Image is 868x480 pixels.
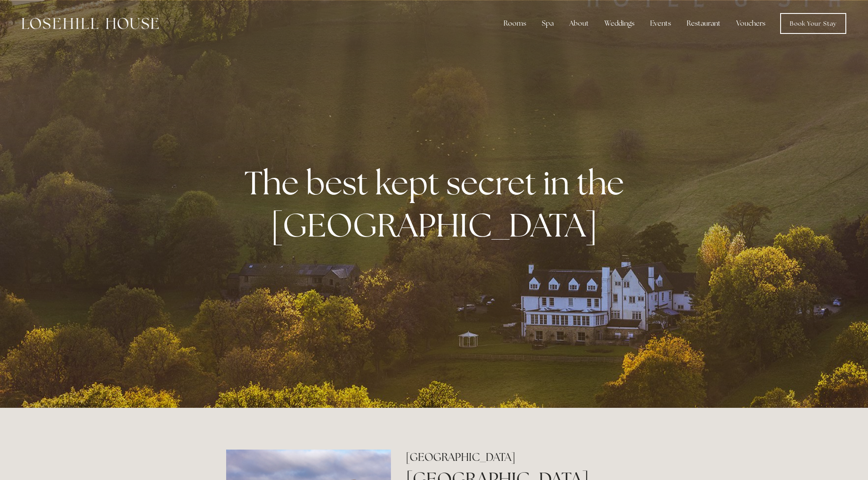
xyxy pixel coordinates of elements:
[729,15,772,32] a: Vouchers
[562,15,596,32] div: About
[780,13,846,34] a: Book Your Stay
[598,15,641,32] div: Weddings
[244,161,631,247] strong: The best kept secret in the [GEOGRAPHIC_DATA]
[497,15,533,32] div: Rooms
[406,450,642,465] h2: [GEOGRAPHIC_DATA]
[643,15,678,32] div: Events
[680,15,728,32] div: Restaurant
[22,18,159,29] img: Losehill House
[535,15,561,32] div: Spa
